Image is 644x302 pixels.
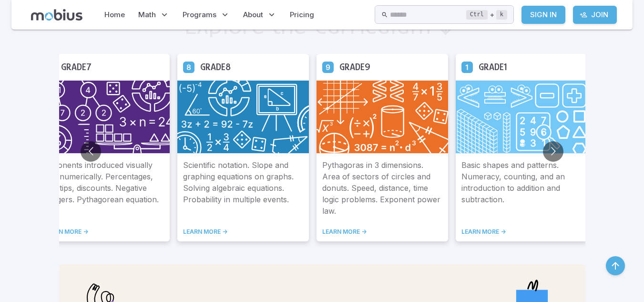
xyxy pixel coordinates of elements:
[38,80,170,154] img: Grade 7
[177,80,309,154] img: Grade 8
[138,10,156,20] span: Math
[243,10,263,20] span: About
[322,159,442,217] p: Pythagoras in 3 dimensions. Area of sectors of circles and donuts. Speed, distance, time logic pr...
[61,60,92,74] h5: Grade 7
[183,61,194,73] a: Grade 8
[461,228,582,236] a: LEARN MORE ->
[466,9,507,21] div: +
[102,4,128,26] a: Home
[521,6,565,24] a: Sign In
[287,4,317,26] a: Pricing
[466,10,488,20] kbd: Ctrl
[44,159,164,217] p: Exponents introduced visually and numerically. Percentages, tax, tips, discounts. Negative intege...
[573,6,617,24] a: Join
[44,228,164,236] a: LEARN MORE ->
[479,60,507,74] h5: Grade 1
[183,159,303,217] p: Scientific notation. Slope and graphing equations on graphs. Solving algebraic equations. Probabi...
[322,61,334,73] a: Grade 9
[322,228,442,236] a: LEARN MORE ->
[317,80,448,154] img: Grade 9
[461,159,582,217] p: Basic shapes and patterns. Numeracy, counting, and an introduction to addition and subtraction.
[543,141,563,162] button: Go to next slide
[183,228,303,236] a: LEARN MORE ->
[339,60,370,74] h5: Grade 9
[456,80,587,154] img: Grade 1
[200,60,231,74] h5: Grade 8
[81,141,101,162] button: Go to previous slide
[183,10,216,20] span: Programs
[461,61,473,73] a: Grade 1
[184,10,431,39] h2: Explore the Curriculum
[496,10,507,20] kbd: k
